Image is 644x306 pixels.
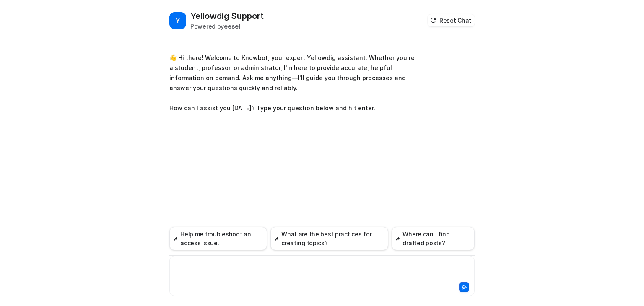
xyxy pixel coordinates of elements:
[270,227,388,250] button: What are the best practices for creating topics?
[169,227,267,250] button: Help me troubleshoot an access issue.
[190,10,264,22] h2: Yellowdig Support
[169,12,186,29] span: Y
[224,23,240,30] b: eesel
[428,14,475,26] button: Reset Chat
[392,227,475,250] button: Where can I find drafted posts?
[169,53,415,113] p: 👋 Hi there! Welcome to Knowbot, your expert Yellowdig assistant. Whether you're a student, profes...
[190,22,264,31] div: Powered by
